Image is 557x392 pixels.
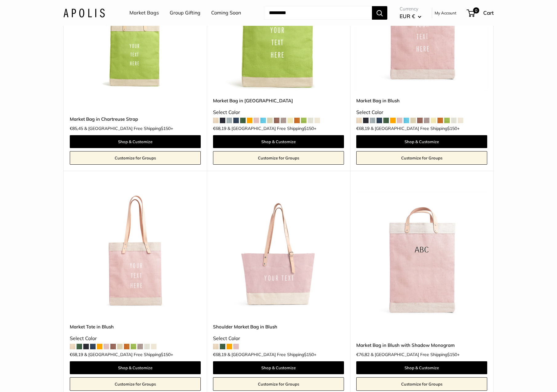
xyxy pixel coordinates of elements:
span: & [GEOGRAPHIC_DATA] Free Shipping + [227,352,316,357]
a: Customize for Groups [356,377,487,391]
span: & [GEOGRAPHIC_DATA] Free Shipping + [84,352,173,357]
a: Customize for Groups [70,377,201,391]
span: & [GEOGRAPHIC_DATA] Free Shipping + [227,126,316,131]
span: & [GEOGRAPHIC_DATA] Free Shipping + [84,126,173,131]
span: €85,45 [70,126,83,131]
span: €68,19 [356,126,369,131]
span: & [GEOGRAPHIC_DATA] Free Shipping + [371,352,460,357]
a: Shop & Customize [70,361,201,374]
span: $150 [447,352,457,357]
span: $150 [161,126,171,131]
span: $150 [304,126,314,131]
span: & [GEOGRAPHIC_DATA] Free Shipping + [371,126,460,131]
input: Search... [264,6,372,20]
a: Market Bag in Blush with Shadow MonogramMarket Bag in Blush with Shadow Monogram [356,186,487,317]
a: Customize for Groups [213,377,344,391]
a: 0 Cart [467,8,494,18]
img: Market Tote in Blush [70,186,201,317]
button: Search [372,6,387,20]
span: EUR € [400,13,415,19]
a: Shop & Customize [356,135,487,148]
span: €68,19 [213,126,226,131]
span: €68,19 [70,352,83,357]
div: Select Color [356,108,487,117]
a: Coming Soon [211,8,241,18]
a: Market Bag in Blush [356,97,487,104]
span: Currency [400,5,421,13]
span: $150 [161,352,171,357]
a: Shop & Customize [213,135,344,148]
span: $150 [447,126,457,131]
a: Group Gifting [170,8,200,18]
a: Customize for Groups [70,151,201,165]
div: Select Color [213,334,344,343]
a: Shop & Customize [70,135,201,148]
a: My Account [435,9,456,17]
a: Customize for Groups [213,151,344,165]
span: €76,82 [356,352,369,357]
a: Market Tote in BlushMarket Tote in Blush [70,186,201,317]
a: Shop & Customize [213,361,344,374]
img: Market Bag in Blush with Shadow Monogram [356,186,487,317]
a: Market Bag in [GEOGRAPHIC_DATA] [213,97,344,104]
img: Apolis [63,8,105,17]
span: Cart [483,10,494,16]
a: Market Tote in Blush [70,323,201,330]
button: EUR € [400,11,421,21]
span: 0 [473,7,479,14]
img: Shoulder Market Bag in Blush [213,186,344,317]
a: Customize for Groups [356,151,487,165]
span: €68,19 [213,352,226,357]
a: Shoulder Market Bag in BlushShoulder Market Bag in Blush [213,186,344,317]
a: Shoulder Market Bag in Blush [213,323,344,330]
a: Shop & Customize [356,361,487,374]
div: Select Color [213,108,344,117]
a: Market Bag in Blush with Shadow Monogram [356,342,487,349]
div: Select Color [70,334,201,343]
a: Market Bags [129,8,159,18]
a: Market Bag in Chartreuse Strap [70,116,201,123]
span: $150 [304,352,314,357]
